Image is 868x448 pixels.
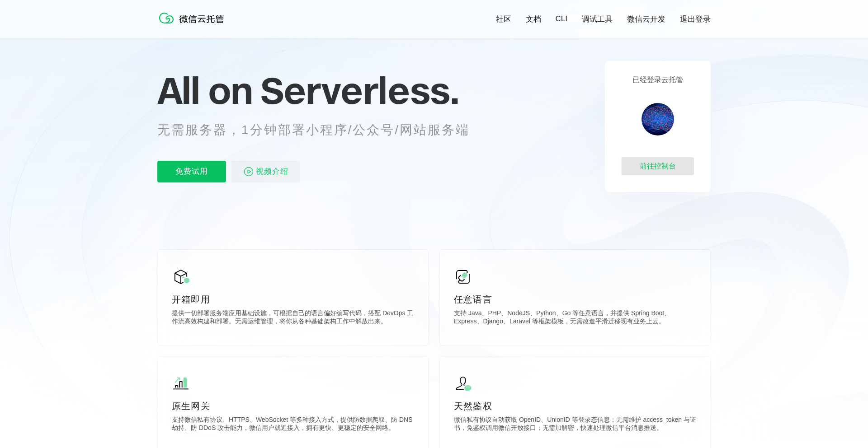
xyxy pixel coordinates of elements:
[172,309,414,327] p: 提供一切部署服务端应用基础设施，可根据自己的语言偏好编写代码，搭配 DevOps 工作流高效构建和部署。无需运维管理，将你从各种基础架构工作中解放出来。
[454,416,696,434] p: 微信私有协议自动获取 OpenID、UnionID 等登录态信息；无需维护 access_token 与证书，免鉴权调用微信开放接口；无需加解密，快速处理微信平台消息推送。
[157,121,486,139] p: 无需服务器，1分钟部署小程序/公众号/网站服务端
[622,157,694,175] div: 前往控制台
[454,309,696,327] p: 支持 Java、PHP、NodeJS、Python、Go 等任意语言，并提供 Spring Boot、Express、Django、Laravel 等框架模板，无需改造平滑迁移现有业务上云。
[627,14,665,24] a: 微信云开发
[256,161,288,182] span: 视频介绍
[157,68,252,113] span: All on
[526,14,541,24] a: 文档
[172,416,414,434] p: 支持微信私有协议、HTTPS、WebSocket 等多种接入方式，提供防数据爬取、防 DNS 劫持、防 DDoS 攻击能力，微信用户就近接入，拥有更快、更稳定的安全网络。
[172,293,414,306] p: 开箱即用
[632,75,683,85] p: 已经登录云托管
[582,14,613,24] a: 调试工具
[556,14,567,23] a: CLI
[157,21,230,28] a: 微信云托管
[172,400,414,412] p: 原生网关
[260,68,459,113] span: Serverless.
[454,293,696,306] p: 任意语言
[680,14,711,24] a: 退出登录
[157,9,230,27] img: 微信云托管
[496,14,511,24] a: 社区
[157,161,226,182] p: 免费试用
[243,166,254,177] img: video_play.svg
[454,400,696,412] p: 天然鉴权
